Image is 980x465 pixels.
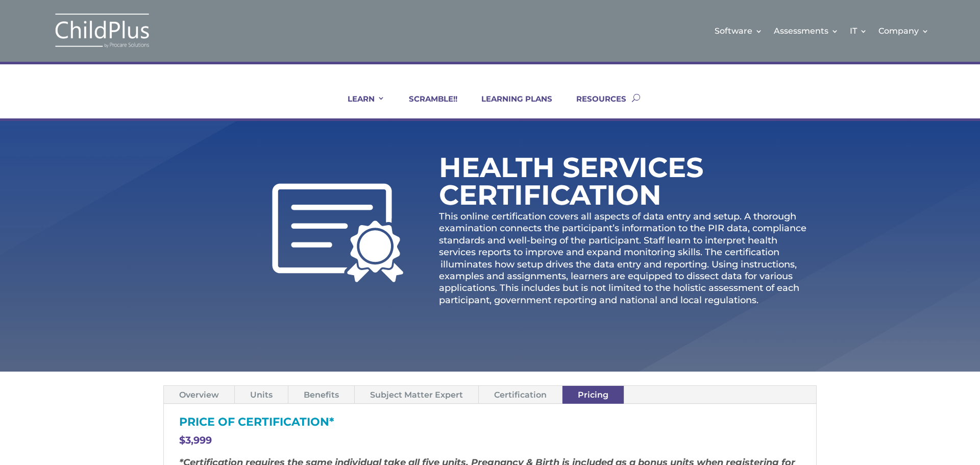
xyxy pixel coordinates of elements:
[439,154,709,214] h1: Health Services Certification
[563,94,626,118] a: RESOURCES
[396,94,457,118] a: SCRAMBLE!!
[355,386,478,404] a: Subject Matter Expert
[179,417,801,433] h3: Price of Certification*
[179,434,212,446] span: $3,999
[562,386,624,404] a: Pricing
[715,10,763,52] a: Software
[288,386,354,404] a: Benefits
[774,10,839,52] a: Assessments
[439,211,806,306] span: This online certification covers all aspects of data entry and setup. A thorough examination conn...
[878,10,929,52] a: Company
[479,386,562,404] a: Certification
[164,386,234,404] a: Overview
[335,94,385,118] a: LEARN
[235,386,288,404] a: Units
[469,94,552,118] a: LEARNING PLANS
[850,10,867,52] a: IT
